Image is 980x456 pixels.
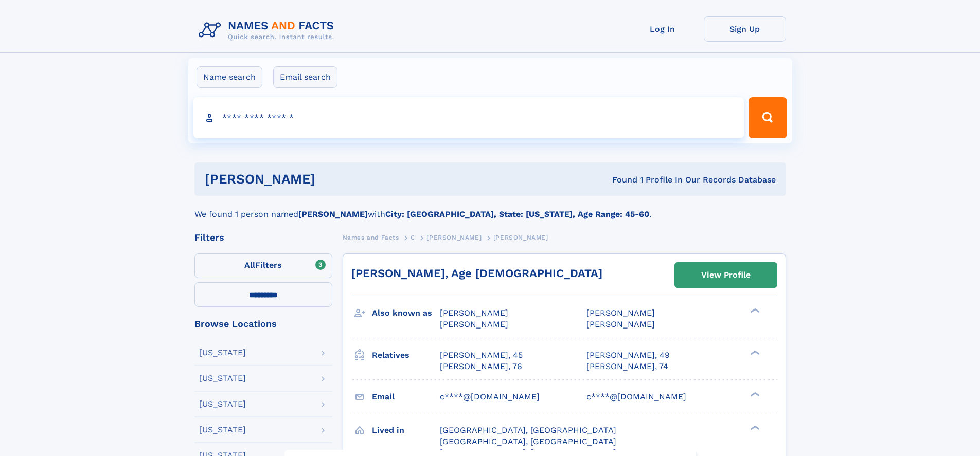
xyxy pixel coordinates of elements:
[440,361,522,372] a: [PERSON_NAME], 76
[194,196,786,221] div: We found 1 person named with .
[440,350,523,361] a: [PERSON_NAME], 45
[244,260,255,270] span: All
[748,391,760,397] div: ❯
[493,234,548,241] span: [PERSON_NAME]
[748,349,760,356] div: ❯
[440,436,616,446] span: [GEOGRAPHIC_DATA], [GEOGRAPHIC_DATA]
[194,233,332,242] div: Filters
[197,66,262,88] label: Name search
[343,231,399,244] a: Names and Facts
[440,308,508,318] span: [PERSON_NAME]
[372,422,440,439] h3: Lived in
[194,319,332,329] div: Browse Locations
[748,307,760,314] div: ❯
[199,426,246,434] div: [US_STATE]
[411,234,415,241] span: C
[748,424,760,431] div: ❯
[464,174,776,186] div: Found 1 Profile In Our Records Database
[621,16,704,42] a: Log In
[372,346,440,364] h3: Relatives
[675,263,777,287] a: View Profile
[194,253,332,278] label: Filters
[372,304,440,322] h3: Also known as
[426,231,482,244] a: [PERSON_NAME]
[193,97,744,138] input: search input
[385,209,649,219] b: City: [GEOGRAPHIC_DATA], State: [US_STATE], Age Range: 45-60
[704,16,786,42] a: Sign Up
[701,263,751,287] div: View Profile
[440,319,508,329] span: [PERSON_NAME]
[194,16,343,44] img: Logo Names and Facts
[372,388,440,406] h3: Email
[749,97,787,138] button: Search Button
[440,425,616,435] span: [GEOGRAPHIC_DATA], [GEOGRAPHIC_DATA]
[586,361,668,372] a: [PERSON_NAME], 74
[199,349,246,357] div: [US_STATE]
[586,350,670,361] a: [PERSON_NAME], 49
[426,234,482,241] span: [PERSON_NAME]
[273,66,337,88] label: Email search
[411,231,415,244] a: C
[351,267,602,280] a: [PERSON_NAME], Age [DEMOGRAPHIC_DATA]
[199,400,246,408] div: [US_STATE]
[586,308,655,318] span: [PERSON_NAME]
[205,173,464,186] h1: [PERSON_NAME]
[586,319,655,329] span: [PERSON_NAME]
[298,209,368,219] b: [PERSON_NAME]
[199,374,246,382] div: [US_STATE]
